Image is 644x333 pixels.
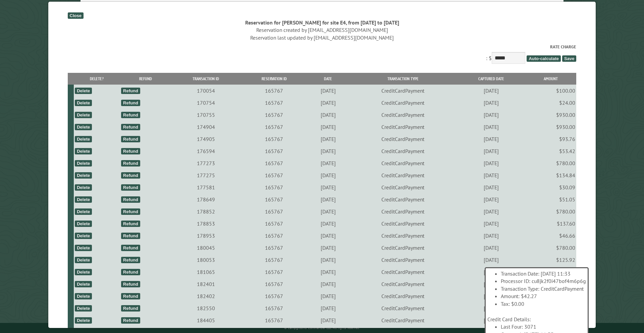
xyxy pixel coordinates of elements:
[457,314,525,326] td: [DATE]
[171,218,241,230] td: 178853
[457,97,525,109] td: [DATE]
[525,230,576,242] td: $46.66
[525,266,576,278] td: $42.27
[349,314,457,326] td: CreditCardPayment
[307,278,348,290] td: [DATE]
[121,160,140,166] div: Refund
[525,133,576,145] td: $93.76
[121,88,140,94] div: Refund
[75,196,92,203] div: Delete
[171,181,241,193] td: 177581
[307,290,348,302] td: [DATE]
[171,266,241,278] td: 181065
[241,278,308,290] td: 165767
[241,157,308,169] td: 165767
[307,266,348,278] td: [DATE]
[307,218,348,230] td: [DATE]
[457,302,525,314] td: [DATE]
[171,109,241,121] td: 170755
[171,121,241,133] td: 174904
[121,281,140,287] div: Refund
[525,205,576,218] td: $780.00
[307,181,348,193] td: [DATE]
[121,269,140,275] div: Refund
[457,205,525,218] td: [DATE]
[171,278,241,290] td: 182401
[349,109,457,121] td: CreditCardPayment
[121,100,140,106] div: Refund
[241,254,308,266] td: 165767
[525,193,576,205] td: $51.05
[241,266,308,278] td: 165767
[121,136,140,142] div: Refund
[307,133,348,145] td: [DATE]
[307,242,348,254] td: [DATE]
[349,169,457,181] td: CreditCardPayment
[349,85,457,97] td: CreditCardPayment
[307,145,348,157] td: [DATE]
[171,157,241,169] td: 177273
[349,193,457,205] td: CreditCardPayment
[121,208,140,215] div: Refund
[307,97,348,109] td: [DATE]
[241,290,308,302] td: 165767
[525,254,576,266] td: $125.92
[171,254,241,266] td: 180053
[525,73,576,85] th: Amount
[171,169,241,181] td: 177275
[457,133,525,145] td: [DATE]
[307,109,348,121] td: [DATE]
[457,230,525,242] td: [DATE]
[121,148,140,154] div: Refund
[75,184,92,191] div: Delete
[349,254,457,266] td: CreditCardPayment
[171,230,241,242] td: 178953
[75,136,92,142] div: Delete
[501,285,586,292] li: Transaction Type: CreditCardPayment
[241,193,308,205] td: 165767
[457,181,525,193] td: [DATE]
[241,85,308,97] td: 165767
[525,121,576,133] td: $930.00
[457,109,525,121] td: [DATE]
[501,277,586,285] li: Processor ID: cu8jk2f0i47bof4m6p6g
[349,73,457,85] th: Transaction Type
[241,133,308,145] td: 165767
[241,181,308,193] td: 165767
[349,242,457,254] td: CreditCardPayment
[307,302,348,314] td: [DATE]
[171,145,241,157] td: 176594
[75,112,92,118] div: Delete
[349,290,457,302] td: CreditCardPayment
[501,300,586,307] li: Tax: $0.00
[527,55,561,62] span: Auto-calculate
[525,85,576,97] td: $100.00
[457,242,525,254] td: [DATE]
[525,157,576,169] td: $780.00
[241,314,308,326] td: 165767
[307,205,348,218] td: [DATE]
[241,109,308,121] td: 165767
[121,305,140,312] div: Refund
[121,196,140,203] div: Refund
[349,278,457,290] td: CreditCardPayment
[457,254,525,266] td: [DATE]
[241,230,308,242] td: 165767
[121,124,140,130] div: Refund
[241,205,308,218] td: 165767
[457,290,525,302] td: [DATE]
[75,172,92,179] div: Delete
[525,97,576,109] td: $24.00
[349,133,457,145] td: CreditCardPayment
[171,133,241,145] td: 174905
[307,121,348,133] td: [DATE]
[307,73,348,85] th: Date
[75,88,92,94] div: Delete
[307,169,348,181] td: [DATE]
[121,233,140,239] div: Refund
[75,257,92,263] div: Delete
[171,205,241,218] td: 178852
[307,230,348,242] td: [DATE]
[171,314,241,326] td: 184405
[75,221,92,227] div: Delete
